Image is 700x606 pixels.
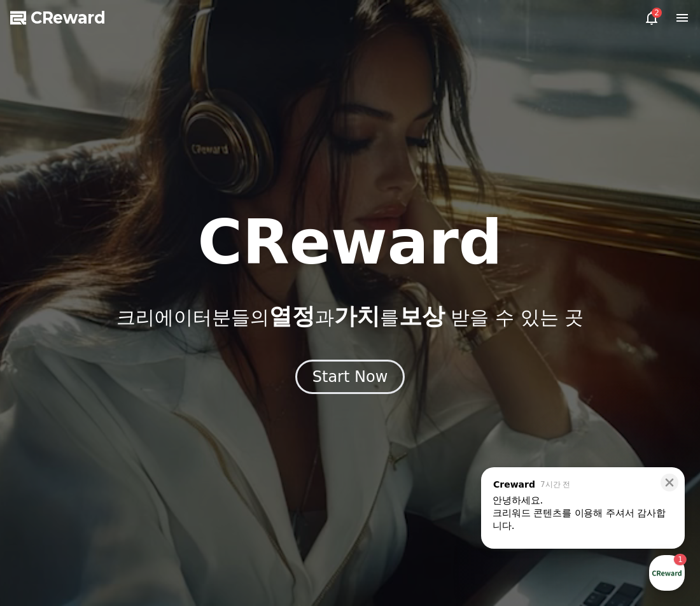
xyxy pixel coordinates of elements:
[197,212,502,273] h1: CReward
[31,8,106,28] span: CReward
[644,10,659,25] a: 2
[10,8,106,28] a: CReward
[399,303,445,329] span: 보상
[652,8,662,18] div: 2
[334,303,380,329] span: 가치
[116,304,584,329] p: 크리에이터분들의 과 를 받을 수 있는 곳
[295,360,405,394] button: Start Now
[295,372,405,384] a: Start Now
[269,303,315,329] span: 열정
[312,367,388,387] div: Start Now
